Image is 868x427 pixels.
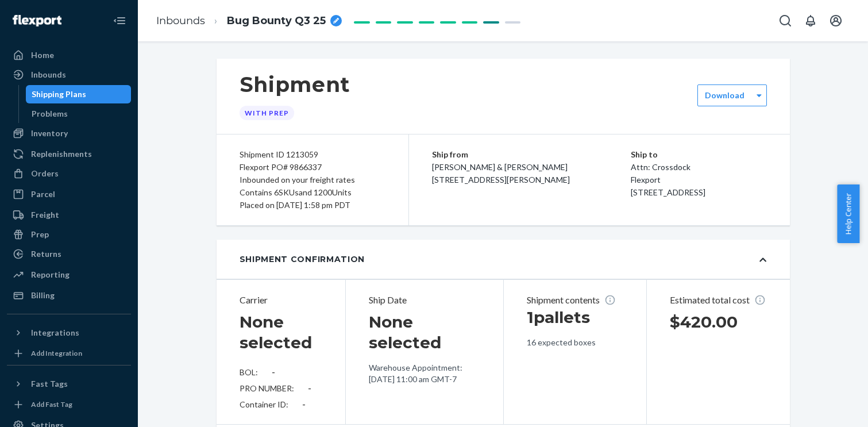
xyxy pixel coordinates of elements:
p: Carrier [240,294,323,307]
p: 16 expected boxes [527,337,624,348]
div: - [272,367,275,378]
div: Freight [31,209,59,221]
div: Contains 6 SKUs and 1200 Units [240,186,385,199]
div: Inbounds [31,69,66,80]
div: Reporting [31,269,70,280]
button: Fast Tags [7,375,131,393]
span: [STREET_ADDRESS] [631,187,705,197]
div: Replenishments [31,148,92,160]
div: Placed on [DATE] 1:58 pm PDT [240,199,385,211]
div: - [308,383,311,394]
button: Close Navigation [108,9,131,32]
a: Problems [26,105,132,123]
div: Billing [31,290,55,301]
div: Shipping Plans [32,89,86,100]
div: Shipment Confirmation [240,253,365,265]
span: [PERSON_NAME] & [PERSON_NAME] [STREET_ADDRESS][PERSON_NAME] [432,162,570,184]
p: Ship to [631,148,767,161]
a: Billing [7,286,131,305]
div: Home [31,49,54,61]
ol: breadcrumbs [147,4,351,38]
a: Shipping Plans [26,85,132,103]
div: BOL: [240,367,323,378]
div: Shipment ID 1213059 [240,148,385,161]
a: Add Integration [7,347,131,360]
div: Inventory [31,128,68,139]
button: Open account menu [824,9,847,32]
button: Open notifications [799,9,822,32]
label: Download [705,90,744,101]
a: Freight [7,206,131,224]
a: Inventory [7,124,131,143]
a: Reporting [7,266,131,284]
h1: $420.00 [670,311,767,332]
div: Fast Tags [31,378,68,390]
div: PRO NUMBER: [240,383,323,394]
p: Shipment contents [527,294,624,307]
a: Prep [7,225,131,244]
div: Inbounded on your freight rates [240,174,385,186]
span: Bug Bounty Q3 25 [227,14,326,29]
iframe: Opens a widget where you can chat to one of our agents [793,393,857,421]
a: Orders [7,164,131,183]
div: - [302,399,306,410]
h1: None selected [240,311,323,353]
div: Problems [32,108,68,120]
div: Container ID: [240,399,323,410]
div: Add Integration [31,348,82,358]
p: Ship Date [369,294,480,307]
div: Parcel [31,189,55,200]
p: Estimated total cost [670,294,767,307]
div: Returns [31,248,61,260]
a: Inbounds [156,14,205,27]
a: Inbounds [7,66,131,84]
a: Add Fast Tag [7,398,131,411]
p: Attn: Crossdock [631,161,767,174]
img: Flexport logo [13,15,61,26]
p: Warehouse Appointment: [DATE] 11:00 am GMT-7 [369,362,480,385]
a: Parcel [7,185,131,203]
p: Flexport [631,174,767,186]
div: Prep [31,229,49,240]
h1: None selected [369,311,480,353]
h1: 1 pallets [527,307,624,328]
div: Flexport PO# 9866337 [240,161,385,174]
div: With prep [240,106,294,120]
p: Ship from [432,148,631,161]
div: Add Fast Tag [31,399,72,409]
a: Returns [7,245,131,263]
a: Home [7,46,131,64]
button: Help Center [837,184,859,243]
a: Replenishments [7,145,131,163]
button: Integrations [7,324,131,342]
div: Integrations [31,327,79,338]
button: Open Search Box [774,9,797,32]
div: Orders [31,168,59,179]
h1: Shipment [240,72,350,97]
